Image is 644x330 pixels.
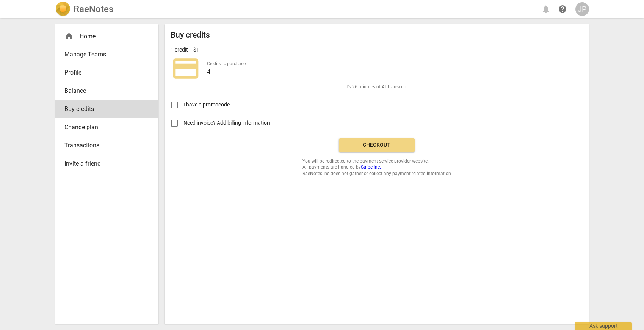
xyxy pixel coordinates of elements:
[339,138,415,152] button: Checkout
[558,5,567,14] span: help
[183,119,271,127] span: Need invoice? Add billing information
[345,141,409,149] span: Checkout
[64,86,143,95] span: Balance
[64,32,74,41] span: home
[171,30,210,40] h2: Buy credits
[575,322,632,330] div: Ask support
[64,159,143,168] span: Invite a friend
[74,4,113,14] h2: RaeNotes
[55,64,158,82] a: Profile
[55,100,158,118] a: Buy credits
[55,45,158,64] a: Manage Teams
[64,123,143,132] span: Change plan
[575,2,589,16] button: JP
[55,82,158,100] a: Balance
[55,155,158,173] a: Invite a friend
[55,2,113,17] a: LogoRaeNotes
[345,84,408,90] span: It's 26 minutes of AI Transcript
[64,105,143,114] span: Buy credits
[302,158,451,177] span: You will be redirected to the payment service provider website. All payments are handled by RaeNo...
[64,68,143,77] span: Profile
[64,141,143,150] span: Transactions
[556,2,569,16] a: Help
[171,46,199,54] p: 1 credit = $1
[183,101,230,109] span: I have a promocode
[55,2,71,17] img: Logo
[64,50,143,59] span: Manage Teams
[361,164,381,170] a: Stripe Inc.
[55,118,158,136] a: Change plan
[55,136,158,155] a: Transactions
[64,32,143,41] div: Home
[171,53,201,84] span: credit_card
[55,27,158,45] div: Home
[207,61,246,66] label: Credits to purchase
